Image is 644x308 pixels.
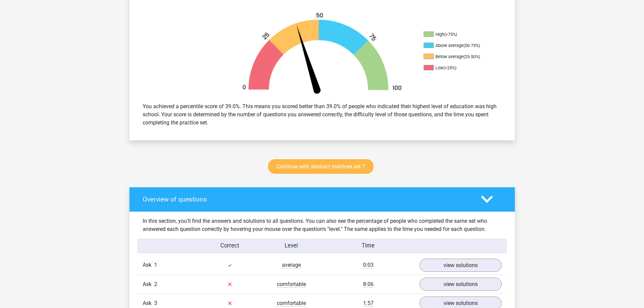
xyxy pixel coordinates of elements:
[362,242,375,249] font: Time
[143,218,487,232] font: In this section, you'll find the answers and solutions to all questions. You can also see the per...
[363,300,374,306] font: 1:57
[444,300,478,306] font: view solutions
[285,242,298,249] font: Level
[363,281,374,287] font: 8:06
[435,43,463,48] font: Above average
[143,281,151,287] font: Ask
[154,262,157,268] font: 1
[444,262,478,268] font: view solutions
[143,300,151,306] font: Ask
[435,32,444,37] font: High
[231,12,413,97] img: 39.cfb20498deeb.png
[363,262,374,268] font: 0:03
[154,281,157,287] font: 2
[463,43,480,48] font: (50-75%)
[444,32,457,37] font: (>75%)
[463,54,480,59] font: (25-50%)
[420,259,502,272] a: view solutions
[277,281,306,287] font: comfortable
[268,159,374,174] a: Continue with abstract matrices set 7
[435,65,444,70] font: Low
[420,278,502,291] a: view solutions
[444,65,456,70] font: (<25%)
[143,262,151,268] font: Ask
[143,195,207,203] font: Overview of questions
[143,103,497,126] font: You achieved a percentile score of 39.0%. This means you scored better than 39.0% of people who i...
[277,163,365,170] font: Continue with abstract matrices set 7
[282,262,301,268] font: average
[435,54,463,59] font: Below average
[277,300,306,306] font: comfortable
[220,242,239,249] font: Correct
[444,281,478,287] font: view solutions
[154,300,157,306] font: 3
